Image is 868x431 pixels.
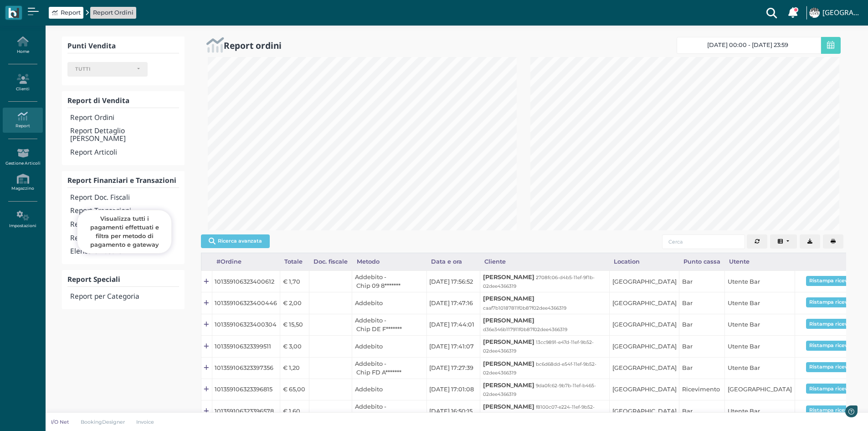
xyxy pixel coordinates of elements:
[212,271,280,292] td: 101359106323400612
[280,336,309,357] td: € 3,00
[806,276,860,286] button: Ristampa ricevuta
[3,33,42,58] a: Home
[483,382,534,389] b: [PERSON_NAME]
[483,274,534,280] b: [PERSON_NAME]
[426,357,480,379] td: [DATE] 17:27:39
[483,361,596,376] small: bc6d68dd-e54f-11ef-9b52-02dee4366319
[483,295,534,302] b: [PERSON_NAME]
[725,253,795,270] div: Utente
[483,275,595,289] small: 2708fc06-d4b5-11ef-9f1b-02dee4366319
[426,336,480,357] td: [DATE] 17:41:07
[280,379,309,400] td: € 65,00
[70,293,179,301] h4: Report per Categoria
[212,357,280,379] td: 101359106323397356
[483,403,534,410] b: [PERSON_NAME]
[725,379,795,400] td: [GEOGRAPHIC_DATA]
[609,253,679,270] div: Location
[61,8,81,17] span: Report
[483,360,534,367] b: [PERSON_NAME]
[609,314,679,335] td: [GEOGRAPHIC_DATA]
[483,338,534,345] b: [PERSON_NAME]
[77,210,172,253] div: Visualizza tutti i pagamenti effettuati e filtra per metodo di pagamento e gateway
[809,8,819,18] img: ...
[3,70,42,95] a: Clienti
[70,234,179,242] h4: Report Prelievi
[707,42,788,49] span: [DATE] 00:00 - [DATE] 23:59
[212,314,280,335] td: 101359106323400304
[806,384,860,394] button: Ristampa ricevuta
[93,8,134,17] span: Report Ordini
[70,127,179,143] h4: Report Dettaglio [PERSON_NAME]
[280,253,309,270] div: Totale
[3,145,42,170] a: Gestione Articoli
[800,234,820,249] button: Export
[51,418,69,426] p: I/O Net
[426,314,480,335] td: [DATE] 17:44:01
[212,336,280,357] td: 101359106323399511
[67,176,176,185] b: Report Finanziari e Transazioni
[280,400,309,422] td: € 1,60
[747,234,767,249] button: Aggiorna
[725,357,795,379] td: Utente Bar
[3,207,42,232] a: Impostazioni
[70,221,179,228] h4: Report Ricariche
[483,327,567,332] small: d36e346b117911f0b87f02dee4366319
[806,297,860,307] button: Ristampa ricevuta
[70,194,179,202] h4: Report Doc. Fiscali
[770,234,797,249] button: Columns
[770,234,800,249] div: Colonne
[483,339,594,354] small: 13cc9891-e47d-11ef-9b52-02dee4366319
[609,271,679,292] td: [GEOGRAPHIC_DATA]
[609,292,679,314] td: [GEOGRAPHIC_DATA]
[808,2,863,24] a: ... [GEOGRAPHIC_DATA]
[426,253,480,270] div: Data e ora
[806,362,860,372] button: Ristampa ricevuta
[679,357,725,379] td: Bar
[280,314,309,335] td: € 15,50
[70,207,179,215] h4: Report Transazioni
[352,292,426,314] td: Addebito
[679,314,725,335] td: Bar
[725,314,795,335] td: Utente Bar
[75,418,131,426] a: BookingDesigner
[212,400,280,422] td: 101359106323396578
[8,8,19,18] img: logo
[212,292,280,314] td: 101359106323400446
[679,292,725,314] td: Bar
[483,404,595,419] small: f8100c07-e224-11ef-9b52-02dee4366319
[67,62,148,77] button: TUTTI
[3,108,42,133] a: Report
[280,271,309,292] td: € 1,70
[280,292,309,314] td: € 2,00
[426,271,480,292] td: [DATE] 17:56:52
[679,336,725,357] td: Bar
[806,319,860,329] button: Ristampa ricevuta
[679,400,725,422] td: Bar
[483,305,566,311] small: caaf7b10187811f0b87f02dee4366319
[212,379,280,400] td: 101359106323396815
[609,357,679,379] td: [GEOGRAPHIC_DATA]
[70,248,179,255] h4: Elenco Chiusure
[725,336,795,357] td: Utente Bar
[679,253,725,270] div: Punto cassa
[70,114,179,122] h4: Report Ordini
[67,275,120,284] b: Report Speciali
[679,379,725,400] td: Ricevimento
[803,403,860,423] iframe: Help widget launcher
[426,400,480,422] td: [DATE] 16:50:15
[201,234,270,248] button: Ricerca avanzata
[609,400,679,422] td: [GEOGRAPHIC_DATA]
[679,271,725,292] td: Bar
[3,170,42,195] a: Magazzino
[480,253,610,270] div: Cliente
[352,253,426,270] div: Metodo
[725,400,795,422] td: Utente Bar
[725,271,795,292] td: Utente Bar
[483,317,534,324] b: [PERSON_NAME]
[483,383,596,397] small: 9da0fc62-9b7b-11ef-b465-02dee4366319
[52,8,81,17] a: Report
[352,336,426,357] td: Addebito
[426,379,480,400] td: [DATE] 17:01:08
[75,66,133,73] div: TUTTI
[309,253,352,270] div: Doc. fiscale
